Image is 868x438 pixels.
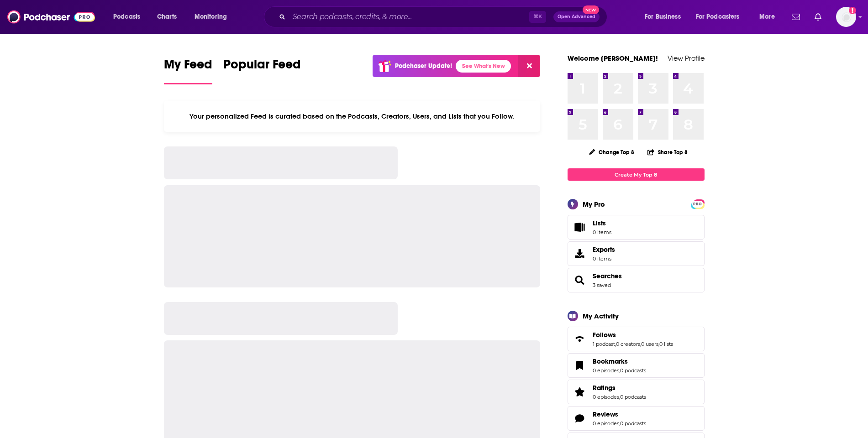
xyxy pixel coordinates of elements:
button: Show profile menu [836,7,856,27]
button: Share Top 8 [647,143,688,161]
a: Exports [568,241,705,266]
svg: Add a profile image [849,7,856,14]
a: 0 lists [659,341,673,347]
button: open menu [753,10,786,24]
span: PRO [692,201,703,208]
a: 0 episodes [593,367,619,374]
span: More [759,10,775,23]
span: Bookmarks [593,357,628,365]
a: Reviews [571,412,589,425]
a: Bookmarks [571,359,589,372]
img: Podchaser - Follow, Share and Rate Podcasts [7,8,95,26]
span: Podcasts [113,10,140,23]
a: Create My Top 8 [568,168,705,181]
span: , [619,420,620,427]
span: Lists [593,219,606,227]
span: Popular Feed [223,57,301,78]
a: Show notifications dropdown [811,9,825,25]
a: Reviews [593,410,646,418]
span: Charts [157,10,177,23]
div: My Pro [583,200,605,209]
span: Searches [568,268,705,292]
span: Follows [593,331,616,339]
img: User Profile [836,7,856,27]
span: , [615,341,616,347]
a: 0 episodes [593,394,619,400]
span: Lists [593,219,611,227]
span: Ratings [568,380,705,404]
span: Ratings [593,384,615,392]
span: , [619,394,620,400]
a: Searches [593,272,622,280]
a: Bookmarks [593,357,646,365]
a: See What's New [456,60,511,73]
span: ⌘ K [529,11,546,23]
a: 0 users [641,341,658,347]
span: For Business [645,10,681,23]
a: 0 podcasts [620,394,646,400]
div: Search podcasts, credits, & more... [273,6,616,27]
a: 0 episodes [593,420,619,427]
span: Lists [571,221,589,234]
span: Exports [571,247,589,260]
span: My Feed [164,57,212,78]
span: Exports [593,245,615,254]
span: , [619,367,620,374]
a: Popular Feed [223,57,301,84]
button: open menu [188,10,239,24]
span: New [583,5,599,14]
a: 0 creators [616,341,640,347]
span: Reviews [568,406,705,431]
span: Monitoring [195,10,227,23]
span: 0 items [593,255,615,262]
input: Search podcasts, credits, & more... [289,10,529,24]
button: Change Top 8 [584,146,640,158]
a: 3 saved [593,282,611,288]
span: For Podcasters [696,10,740,23]
a: Follows [593,331,673,339]
button: Open AdvancedNew [553,11,600,22]
a: Ratings [593,384,646,392]
a: Follows [571,333,589,345]
a: Searches [571,274,589,287]
span: Follows [568,327,705,351]
button: open menu [690,10,753,24]
a: My Feed [164,57,212,84]
div: My Activity [583,312,619,320]
a: Lists [568,215,705,240]
span: Logged in as sophiak [836,7,856,27]
span: Open Advanced [558,15,595,19]
a: Charts [151,10,182,24]
span: 0 items [593,229,611,235]
a: PRO [692,200,703,207]
p: Podchaser Update! [395,62,452,70]
a: 0 podcasts [620,367,646,374]
span: , [658,341,659,347]
a: View Profile [668,54,705,63]
a: 1 podcast [593,341,615,347]
span: , [640,341,641,347]
span: Bookmarks [568,353,705,378]
span: Reviews [593,410,618,418]
div: Your personalized Feed is curated based on the Podcasts, Creators, Users, and Lists that you Follow. [164,101,541,132]
a: Welcome [PERSON_NAME]! [568,54,658,63]
a: Ratings [571,386,589,398]
button: open menu [638,10,692,24]
a: Show notifications dropdown [788,9,804,25]
button: open menu [107,10,152,24]
a: 0 podcasts [620,420,646,427]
